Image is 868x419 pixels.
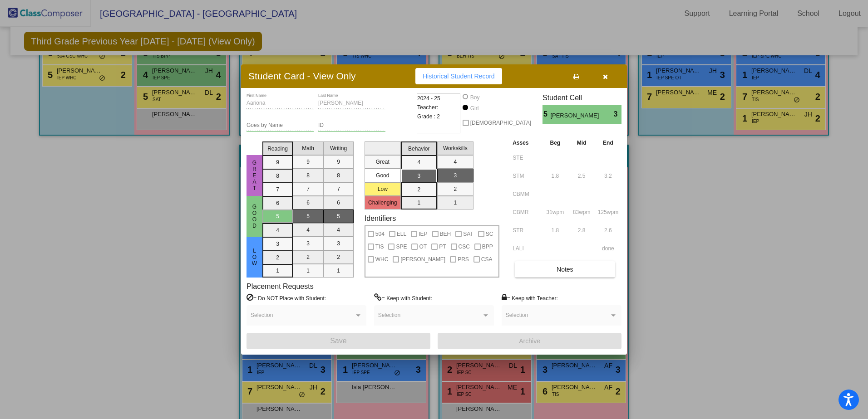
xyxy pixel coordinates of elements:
[459,241,470,252] span: CSC
[513,205,539,219] input: assessment
[251,160,259,191] span: Great
[417,103,438,112] span: Teacher:
[458,254,469,265] span: PRS
[417,94,440,103] span: 2024 - 25
[542,138,568,148] th: Beg
[513,169,539,183] input: assessment
[482,241,493,252] span: BPP
[251,204,259,229] span: Good
[568,138,595,148] th: Mid
[470,117,531,128] span: [DEMOGRAPHIC_DATA]
[542,93,621,102] h3: Student Cell
[481,254,493,265] span: CSA
[330,337,346,345] span: Save
[247,282,314,291] label: Placement Requests
[423,73,495,80] span: Historical Student Record
[396,241,407,252] span: SPE
[375,229,385,239] span: 504
[374,293,432,302] label: = Keep with Student:
[519,337,540,345] span: Archive
[513,224,539,237] input: assessment
[550,111,601,120] span: [PERSON_NAME]
[417,112,440,121] span: Grade : 2
[614,109,621,120] span: 3
[400,254,445,265] span: [PERSON_NAME]
[247,122,314,129] input: goes by name
[438,333,621,349] button: Archive
[486,229,493,239] span: SC
[397,229,406,239] span: ELL
[595,138,621,148] th: End
[247,333,430,349] button: Save
[542,109,550,120] span: 5
[557,266,573,273] span: Notes
[365,214,396,223] label: Identifiers
[513,151,539,165] input: assessment
[247,293,326,302] label: = Do NOT Place with Student:
[415,68,502,84] button: Historical Student Record
[439,241,446,252] span: PT
[440,229,451,239] span: BEH
[463,229,473,239] span: SAT
[251,248,259,267] span: Low
[419,229,427,239] span: IEP
[470,104,479,112] div: Girl
[470,93,480,102] div: Boy
[515,261,615,278] button: Notes
[248,70,356,82] h3: Student Card - View Only
[513,187,539,201] input: assessment
[375,241,384,252] span: TIS
[510,138,542,148] th: Asses
[502,293,558,302] label: = Keep with Teacher:
[375,254,389,265] span: WHC
[419,241,427,252] span: OT
[513,242,539,255] input: assessment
